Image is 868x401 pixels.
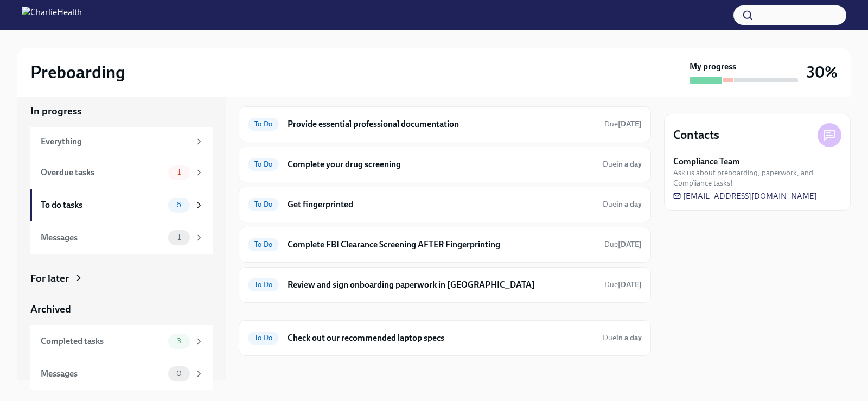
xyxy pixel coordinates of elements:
span: Due [604,119,642,129]
h4: Contacts [673,127,719,143]
strong: in a day [616,200,642,209]
a: To DoReview and sign onboarding paperwork in [GEOGRAPHIC_DATA]Due[DATE] [248,276,642,294]
a: To DoProvide essential professional documentationDue[DATE] [248,116,642,133]
strong: in a day [616,333,642,342]
div: Overdue tasks [41,167,164,179]
span: Due [603,160,642,169]
h3: 30% [807,62,838,82]
span: 1 [171,233,187,241]
span: To Do [248,200,279,208]
h2: Preboarding [30,61,125,83]
span: Due [604,280,642,289]
a: Everything [30,127,213,156]
a: Messages1 [30,221,213,254]
h6: Provide essential professional documentation [288,118,596,130]
span: October 16th, 2025 06:00 [604,119,642,129]
a: To DoCheck out our recommended laptop specsDuein a day [248,329,642,347]
div: Messages [41,368,164,380]
h6: Review and sign onboarding paperwork in [GEOGRAPHIC_DATA] [288,279,596,291]
img: CharlieHealth [22,7,82,24]
span: To Do [248,334,279,342]
h6: Check out our recommended laptop specs [288,332,594,344]
a: For later [30,271,213,285]
span: Ask us about preboarding, paperwork, and Compliance tasks! [673,168,841,188]
a: In progress [30,104,213,118]
div: For later [30,271,69,285]
div: Everything [41,136,190,148]
span: October 17th, 2025 06:00 [603,333,642,343]
span: October 17th, 2025 06:00 [603,199,642,209]
h6: Complete your drug screening [288,158,594,170]
span: 1 [171,168,187,176]
strong: Compliance Team [673,156,740,168]
span: To Do [248,281,279,289]
a: Archived [30,302,213,316]
a: [EMAIL_ADDRESS][DOMAIN_NAME] [673,190,817,201]
a: To DoComplete your drug screeningDuein a day [248,156,642,173]
span: Due [604,240,642,249]
span: October 20th, 2025 06:00 [604,239,642,250]
span: October 17th, 2025 06:00 [603,159,642,169]
h6: Get fingerprinted [288,199,594,211]
strong: [DATE] [618,119,642,129]
strong: [DATE] [618,280,642,289]
strong: in a day [616,160,642,169]
a: To do tasks6 [30,189,213,221]
span: October 20th, 2025 06:00 [604,279,642,290]
span: To Do [248,240,279,249]
span: 6 [170,201,188,209]
a: To DoGet fingerprintedDuein a day [248,196,642,213]
div: To do tasks [41,199,164,211]
span: To Do [248,160,279,168]
span: Due [603,333,642,342]
a: Overdue tasks1 [30,156,213,189]
span: 0 [170,370,188,378]
strong: My progress [690,61,736,73]
a: Messages0 [30,358,213,390]
div: Messages [41,232,164,244]
span: 3 [170,337,188,345]
h6: Complete FBI Clearance Screening AFTER Fingerprinting [288,239,596,251]
a: Completed tasks3 [30,325,213,358]
div: Completed tasks [41,335,164,347]
span: Due [603,200,642,209]
strong: [DATE] [618,240,642,249]
a: To DoComplete FBI Clearance Screening AFTER FingerprintingDue[DATE] [248,236,642,253]
span: To Do [248,120,279,128]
